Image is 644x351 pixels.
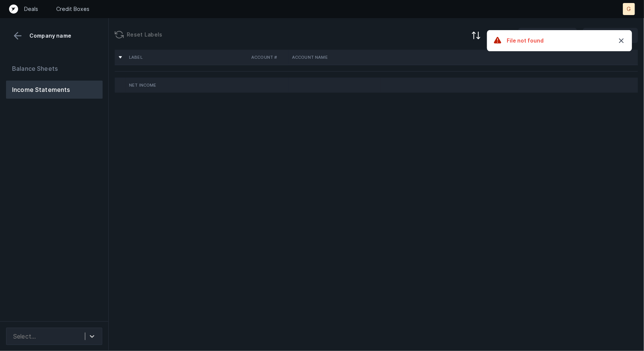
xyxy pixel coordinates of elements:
[248,50,289,65] th: Account #
[6,81,103,99] button: Income Statements
[507,37,611,44] h5: File not found
[56,5,89,13] a: Credit Boxes
[623,3,635,15] button: G
[627,5,631,13] p: G
[13,332,36,341] div: Select...
[289,50,381,65] th: Account Name
[6,60,103,78] button: Balance Sheets
[126,78,248,93] td: Net Income
[6,30,102,41] div: Company name
[518,28,577,43] button: Run AutoLabeling
[24,5,38,13] a: Deals
[126,50,248,65] th: Label
[583,28,638,43] button: Mark as finished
